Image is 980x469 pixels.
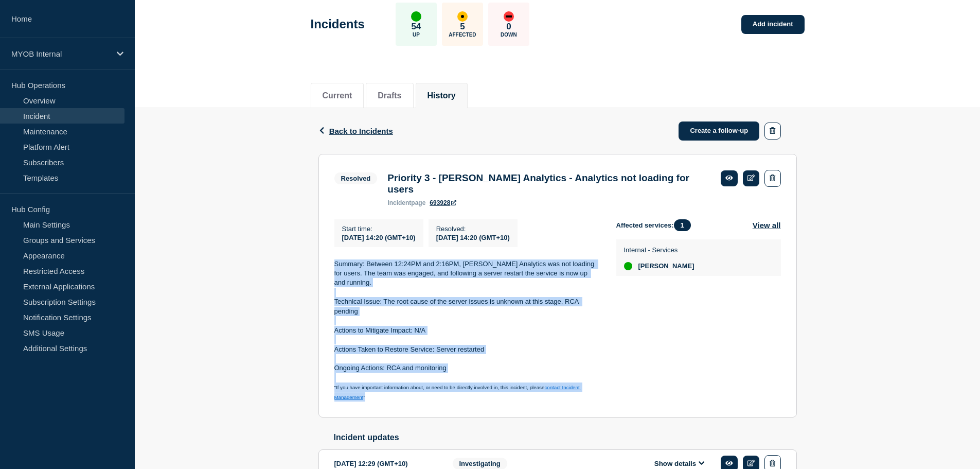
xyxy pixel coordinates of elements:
[674,219,691,231] span: 1
[741,15,805,34] a: Add incident
[679,121,759,141] a: Create a follow-up
[334,385,581,399] a: contact Incident Management
[411,11,421,22] div: up
[334,433,797,442] h2: Incident updates
[318,127,393,135] button: Back to Incidents
[378,91,401,100] button: Drafts
[413,32,420,38] p: Up
[334,259,600,288] p: Summary: Between 12:24PM and 2:16PM, [PERSON_NAME] Analytics was not loading for users. The team ...
[616,219,696,231] span: Affected services:
[651,459,708,468] button: Show details
[387,199,411,206] span: incident
[436,234,510,241] span: [DATE] 14:20 (GMT+10)
[329,127,393,135] span: Back to Incidents
[427,91,456,100] button: History
[387,199,425,206] p: page
[311,17,365,31] h1: Incidents
[334,326,600,335] p: Actions to Mitigate Impact: N/A
[753,219,781,231] button: View all
[363,394,365,400] span: "
[334,297,600,316] p: Technical Issue: The root cause of the server issues is unknown at this stage, RCA pending
[457,11,468,22] div: affected
[334,363,600,373] p: Ongoing Actions: RCA and monitoring
[387,172,710,195] h3: Priority 3 - [PERSON_NAME] Analytics - Analytics not loading for users
[342,225,416,233] p: Start time :
[430,199,456,206] a: 693928
[501,32,517,38] p: Down
[624,262,632,270] div: up
[334,385,545,390] span: "If you have important information about, or need to be directly involved in, this incident, please
[411,22,421,32] p: 54
[504,11,514,22] div: down
[506,22,511,32] p: 0
[323,91,352,100] button: Current
[334,172,378,184] span: Resolved
[436,225,510,233] p: Resolved :
[624,246,694,254] p: Internal - Services
[334,345,600,354] p: Actions Taken to Restore Service: Server restarted
[449,32,476,38] p: Affected
[460,22,465,32] p: 5
[638,262,694,270] span: [PERSON_NAME]
[342,234,416,241] span: [DATE] 14:20 (GMT+10)
[11,49,110,58] p: MYOB Internal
